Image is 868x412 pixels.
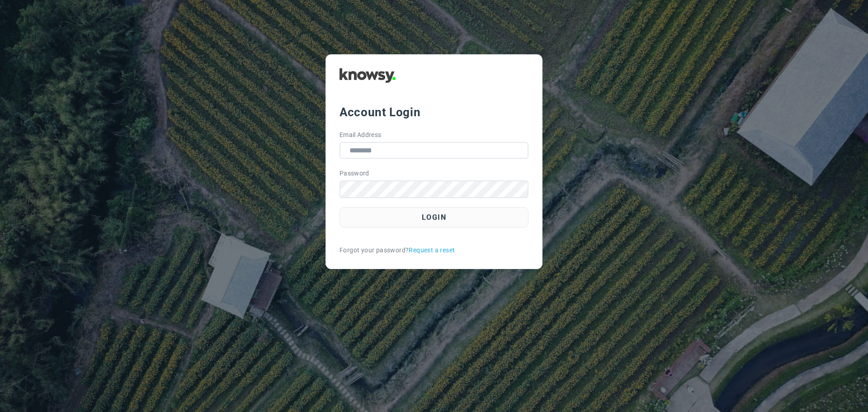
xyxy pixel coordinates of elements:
[409,246,455,255] a: Request a reset
[340,246,528,255] div: Forgot your password?
[340,207,528,227] button: Login
[340,130,382,140] label: Email Address
[340,169,369,178] label: Password
[340,104,528,120] div: Account Login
